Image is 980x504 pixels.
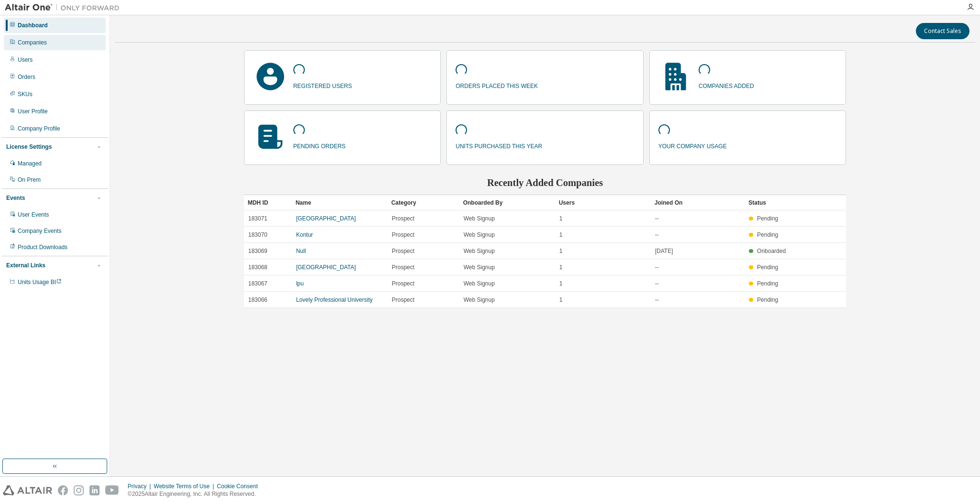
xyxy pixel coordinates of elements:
[559,195,647,210] div: Users
[18,73,35,81] div: Orders
[464,215,495,222] span: Web Signup
[916,23,969,39] button: Contact Sales
[293,140,345,151] p: pending orders
[464,247,495,255] span: Web Signup
[464,296,495,304] span: Web Signup
[248,296,267,304] span: 183066
[18,227,61,235] div: Company Events
[18,160,42,167] div: Managed
[464,231,495,239] span: Web Signup
[128,490,264,498] p: © 2025 Altair Engineering, Inc. All Rights Reserved.
[559,296,563,304] span: 1
[154,482,217,490] div: Website Terms of Use
[658,140,727,151] p: your company usage
[18,56,33,64] div: Users
[18,108,48,115] div: User Profile
[18,125,60,132] div: Company Profile
[6,194,25,202] div: Events
[392,263,414,271] span: Prospect
[296,248,306,254] a: Null
[559,215,563,222] span: 1
[18,90,33,98] div: SKUs
[296,215,356,222] a: [GEOGRAPHIC_DATA]
[18,211,49,219] div: User Events
[128,482,154,490] div: Privacy
[655,195,741,210] div: Joined On
[105,485,119,495] img: youtube.svg
[655,280,659,287] span: --
[559,231,563,239] span: 1
[217,482,263,490] div: Cookie Consent
[757,264,778,271] span: Pending
[392,231,414,239] span: Prospect
[699,79,754,90] p: companies added
[748,195,789,210] div: Status
[392,247,414,255] span: Prospect
[463,195,551,210] div: Onboarded By
[757,248,786,254] span: Onboarded
[655,231,659,239] span: --
[296,264,356,271] a: [GEOGRAPHIC_DATA]
[248,263,267,271] span: 183068
[391,195,456,210] div: Category
[456,79,538,90] p: orders placed this week
[559,280,563,287] span: 1
[6,143,52,151] div: License Settings
[655,247,673,255] span: [DATE]
[18,176,41,184] div: On Prem
[392,280,414,287] span: Prospect
[248,215,267,222] span: 183071
[58,485,68,495] img: facebook.svg
[464,280,495,287] span: Web Signup
[757,231,778,238] span: Pending
[248,195,288,210] div: MDH ID
[655,296,659,304] span: --
[74,485,84,495] img: instagram.svg
[293,79,352,90] p: registered users
[3,485,52,495] img: altair_logo.svg
[757,280,778,287] span: Pending
[296,296,373,303] a: Lovely Professional University
[456,140,542,151] p: units purchased this year
[464,263,495,271] span: Web Signup
[392,296,414,304] span: Prospect
[6,262,45,269] div: External Links
[89,485,100,495] img: linkedin.svg
[248,280,267,287] span: 183067
[244,176,846,189] h2: Recently Added Companies
[248,231,267,239] span: 183070
[18,39,47,46] div: Companies
[5,3,124,12] img: Altair One
[559,247,563,255] span: 1
[757,296,778,303] span: Pending
[392,215,414,222] span: Prospect
[655,263,659,271] span: --
[757,215,778,222] span: Pending
[248,247,267,255] span: 183069
[559,263,563,271] span: 1
[18,22,48,29] div: Dashboard
[296,195,384,210] div: Name
[296,280,304,287] a: lpu
[18,243,67,251] div: Product Downloads
[18,279,62,285] span: Units Usage BI
[296,231,313,238] a: Kontur
[655,215,659,222] span: --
